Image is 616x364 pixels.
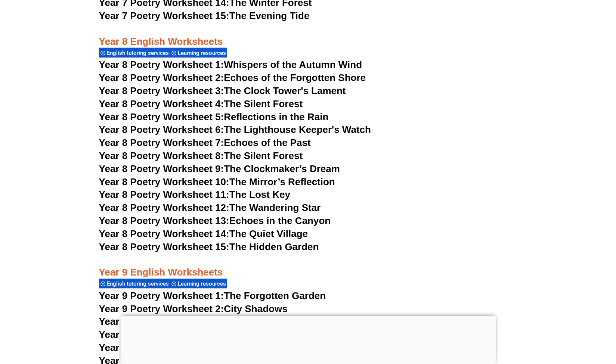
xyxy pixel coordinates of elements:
span: Year 8 Poetry Worksheet 3: [99,85,224,96]
a: Year 9 Poetry Worksheet 2:City Shadows [99,303,288,314]
div: English tutoring services [99,279,170,289]
span: Year 8 Poetry Worksheet 4: [99,98,224,109]
span: Year 8 Poetry Worksheet 13: [99,215,229,226]
a: Year 8 Poetry Worksheet 1:Whispers of the Autumn Wind [99,59,362,70]
div: Learning resources [170,48,227,58]
span: English tutoring services [107,280,171,287]
span: Year 9 Poetry Worksheet 1: [99,290,224,301]
span: Learning resources [178,280,228,287]
a: Year 8 Poetry Worksheet 9:The Clockmaker’s Dream [99,163,340,174]
span: Year 9 Poetry Worksheet 5: [99,342,224,353]
iframe: Chat Widget [492,280,616,364]
a: Year 9 Poetry Worksheet 4:Whispers of the Sea [99,329,317,340]
a: Year 8 Poetry Worksheet 4:The Silent Forest [99,98,303,109]
a: Year 8 Poetry Worksheet 13:Echoes in the Canyon [99,215,331,226]
span: Year 9 Poetry Worksheet 3: [99,316,224,327]
span: Year 8 Poetry Worksheet 1: [99,59,224,70]
iframe: Advertisement [120,316,496,362]
h3: Year 8 English Worksheets [99,23,517,48]
span: Year 8 Poetry Worksheet 12: [99,202,229,213]
span: English tutoring services [107,50,171,56]
span: Learning resources [178,50,228,56]
a: Year 8 Poetry Worksheet 8:The Silent Forest [99,150,303,161]
a: Year 8 Poetry Worksheet 3:The Clock Tower's Lament [99,85,346,96]
span: Year 9 Poetry Worksheet 4: [99,329,224,340]
a: Year 8 Poetry Worksheet 6:The Lighthouse Keeper's Watch [99,124,371,135]
span: Year 7 Poetry Worksheet 15: [99,10,229,21]
span: Year 8 Poetry Worksheet 14: [99,228,229,239]
a: Year 9 Poetry Worksheet 1:The Forgotten Garden [99,290,326,301]
span: Year 8 Poetry Worksheet 7: [99,137,224,148]
span: Year 8 Poetry Worksheet 11: [99,189,229,200]
span: Year 8 Poetry Worksheet 8: [99,150,224,161]
span: Year 8 Poetry Worksheet 10: [99,176,229,187]
a: Year 8 Poetry Worksheet 14:The Quiet Village [99,228,308,239]
span: Year 8 Poetry Worksheet 15: [99,241,229,252]
a: Year 8 Poetry Worksheet 2:Echoes of the Forgotten Shore [99,72,366,83]
a: Year 8 Poetry Worksheet 7:Echoes of the Past [99,137,311,148]
a: Year 9 Poetry Worksheet 3:The Broken Clock [99,316,307,327]
a: Year 8 Poetry Worksheet 5:Reflections in the Rain [99,111,329,122]
div: Learning resources [170,279,227,289]
a: Year 7 Poetry Worksheet 15:The Evening Tide [99,10,310,21]
span: Year 8 Poetry Worksheet 2: [99,72,224,83]
h3: Year 9 English Worksheets [99,253,517,279]
a: Year 8 Poetry Worksheet 10:The Mirror’s Reflection [99,176,335,187]
a: Year 8 Poetry Worksheet 15:The Hidden Garden [99,241,319,252]
span: Year 8 Poetry Worksheet 5: [99,111,224,122]
span: Year 8 Poetry Worksheet 9: [99,163,224,174]
span: Year 9 Poetry Worksheet 2: [99,303,224,314]
a: Year 8 Poetry Worksheet 12:The Wandering Star [99,202,321,213]
div: English tutoring services [99,48,170,58]
span: Year 8 Poetry Worksheet 6: [99,124,224,135]
a: Year 9 Poetry Worksheet 5:The Midnight Train [99,342,310,353]
a: Year 8 Poetry Worksheet 11:The Lost Key [99,189,290,200]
